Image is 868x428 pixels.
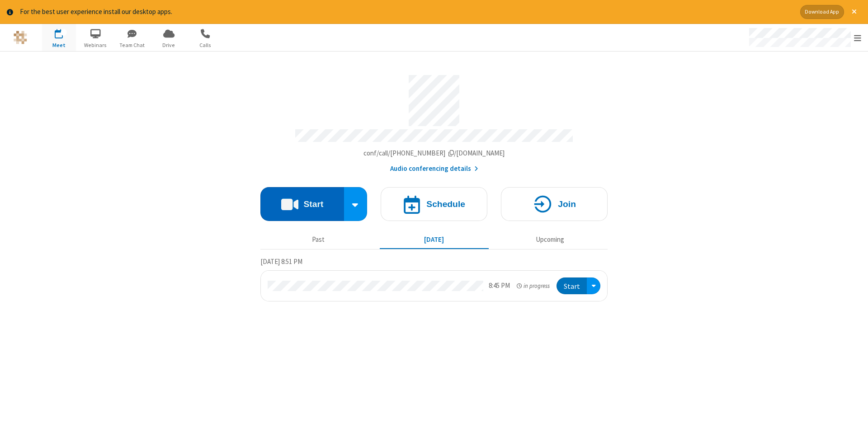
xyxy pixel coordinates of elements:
[363,148,505,159] button: Copy my meeting room linkCopy my meeting room link
[152,41,186,49] span: Drive
[115,41,149,49] span: Team Chat
[363,149,505,157] span: Copy my meeting room link
[14,31,27,44] img: QA Selenium DO NOT DELETE OR CHANGE
[741,24,868,51] div: Open menu
[847,5,861,19] button: Close alert
[264,231,373,249] button: Past
[390,164,478,174] button: Audio conferencing details
[3,24,37,51] button: Logo
[489,281,510,291] div: 8:45 PM
[558,200,576,208] h4: Join
[380,231,489,249] button: [DATE]
[260,68,608,174] section: Account details
[501,187,608,221] button: Join
[800,5,844,19] button: Download App
[587,277,600,294] div: Open menu
[260,256,608,301] section: Today's Meetings
[61,29,67,36] div: 1
[260,257,302,266] span: [DATE] 8:51 PM
[344,187,368,221] div: Start conference options
[79,41,113,49] span: Webinars
[557,277,587,294] button: Start
[381,187,487,221] button: Schedule
[495,231,604,249] button: Upcoming
[42,41,76,49] span: Meet
[260,187,344,221] button: Start
[20,7,793,17] div: For the best user experience install our desktop apps.
[189,41,222,49] span: Calls
[517,282,550,290] em: in progress
[303,200,323,208] h4: Start
[426,200,465,208] h4: Schedule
